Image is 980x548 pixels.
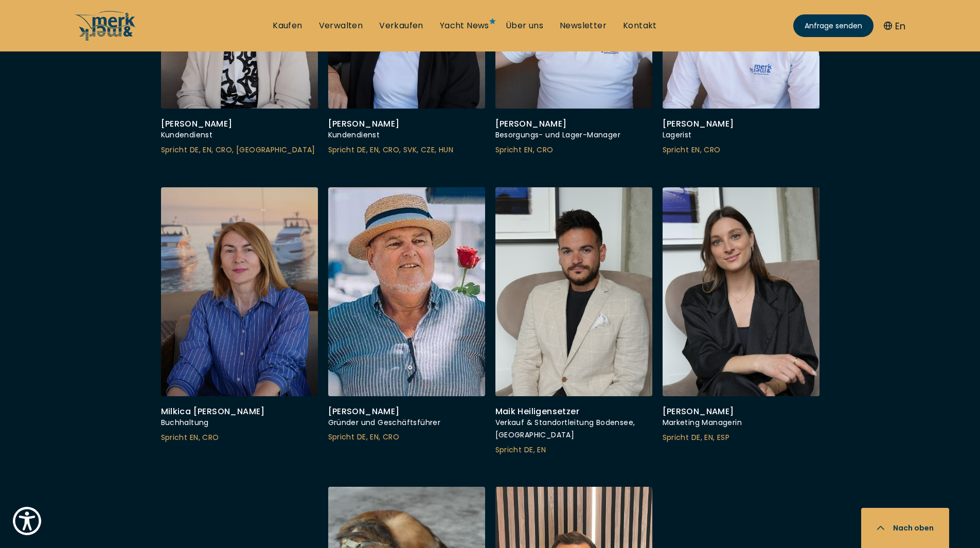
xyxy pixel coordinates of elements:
[623,20,657,31] a: Kontakt
[495,417,652,441] div: Verkauf & Standortleitung Bodensee, [GEOGRAPHIC_DATA]
[524,145,554,155] span: EN, CRO
[357,145,453,155] span: DE, EN, CRO, SVK, CZE, HUN
[440,20,489,31] a: Yacht News
[495,129,652,142] div: Besorgungs- und Lager-Manager
[328,129,485,142] div: Kundendienst
[161,119,318,129] div: [PERSON_NAME]
[663,417,819,429] div: Marketing Managerin
[328,144,485,156] div: Spricht
[663,119,819,129] div: [PERSON_NAME]
[495,444,652,456] div: Spricht
[495,144,652,156] div: Spricht
[190,145,315,155] span: DE, EN, CRO, [GEOGRAPHIC_DATA]
[328,417,485,429] div: Gründer und Geschäftsführer
[161,432,318,444] div: Spricht
[273,20,302,31] a: Kaufen
[524,445,546,455] span: DE, EN
[691,145,721,155] span: EN, CRO
[161,129,318,142] div: Kundendienst
[884,19,905,33] button: En
[663,406,819,417] div: [PERSON_NAME]
[328,431,485,444] div: Spricht
[161,406,318,417] div: Milkica [PERSON_NAME]
[663,432,819,444] div: Spricht
[161,144,318,156] div: Spricht
[328,406,485,417] div: [PERSON_NAME]
[319,20,363,31] a: Verwalten
[691,432,729,443] span: DE, EN, ESP
[161,417,318,429] div: Buchhaltung
[560,20,607,31] a: Newsletter
[328,119,485,129] div: [PERSON_NAME]
[861,508,949,548] button: Nach oben
[379,20,423,31] a: Verkaufen
[495,406,652,417] div: Maik Heiligensetzer
[663,144,819,156] div: Spricht
[495,119,652,129] div: [PERSON_NAME]
[663,129,819,142] div: Lagerist
[357,432,399,442] span: DE, EN, CRO
[805,21,862,31] span: Anfrage senden
[190,432,219,443] span: EN, CRO
[793,14,874,37] a: Anfrage senden
[506,20,543,31] a: Über uns
[10,504,44,538] button: Show Accessibility Preferences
